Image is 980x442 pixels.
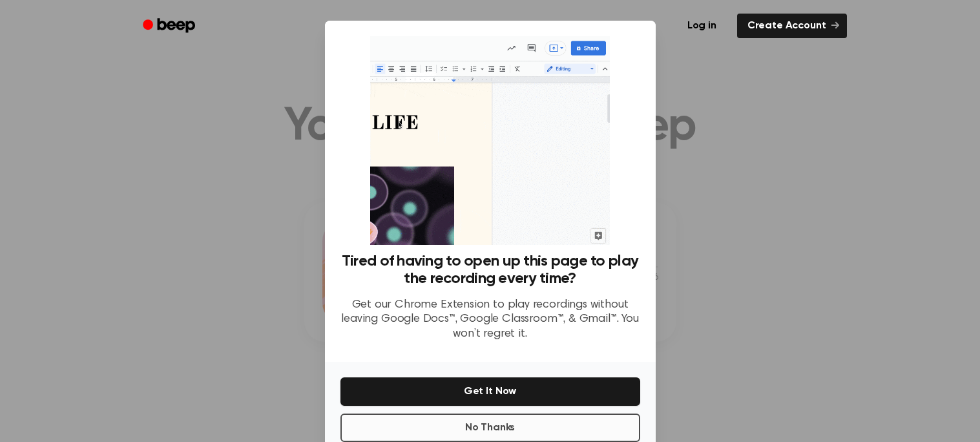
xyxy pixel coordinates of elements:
[340,253,640,288] h3: Tired of having to open up this page to play the recording every time?
[370,36,610,245] img: Beep extension in action
[340,298,640,342] p: Get our Chrome Extension to play recordings without leaving Google Docs™, Google Classroom™, & Gm...
[737,14,847,38] a: Create Account
[340,377,640,406] button: Get It Now
[674,11,729,41] a: Log in
[134,14,207,39] a: Beep
[340,414,640,442] button: No Thanks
